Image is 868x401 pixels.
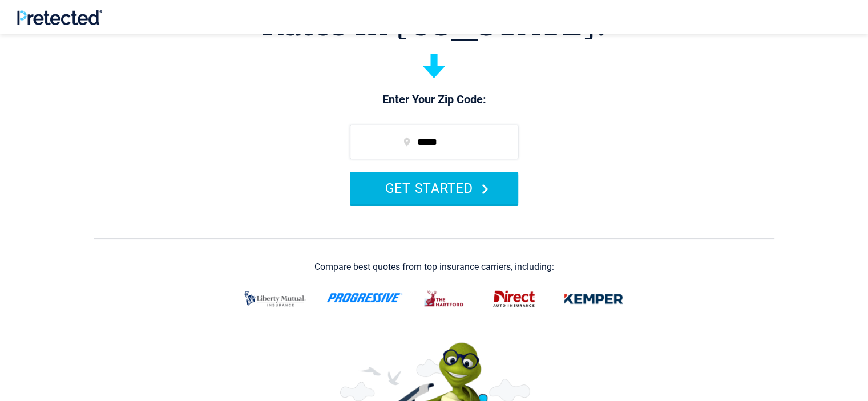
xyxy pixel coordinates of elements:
img: liberty [237,284,313,314]
div: Compare best quotes from top insurance carriers, including: [314,262,554,272]
img: progressive [326,293,403,302]
img: Pretected Logo [17,10,102,25]
img: kemper [556,284,631,314]
input: zip code [350,125,518,159]
img: thehartford [417,284,473,314]
button: GET STARTED [350,172,518,204]
p: Enter Your Zip Code: [338,92,530,108]
img: direct [486,284,542,314]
